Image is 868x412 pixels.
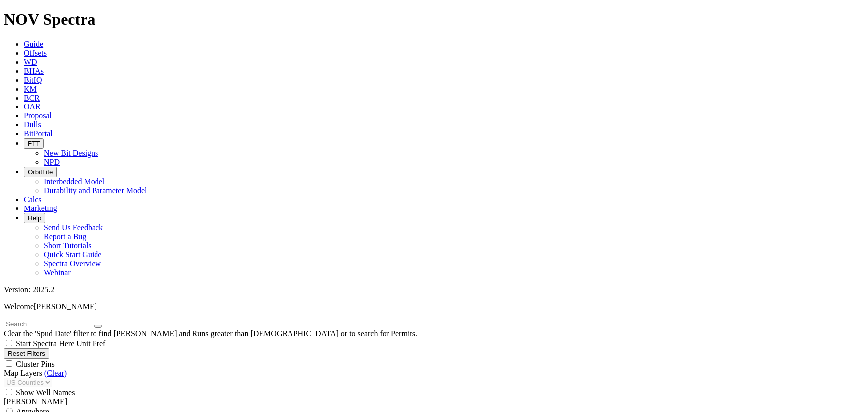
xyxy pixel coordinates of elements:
[44,177,104,186] a: Interbedded Model
[24,167,57,177] button: OrbitLite
[4,369,42,377] span: Map Layers
[4,10,864,29] h1: NOV Spectra
[24,85,37,93] a: KM
[24,49,47,57] a: Offsets
[16,339,74,348] span: Start Spectra Here
[24,103,41,111] a: OAR
[24,204,57,212] a: Marketing
[4,319,92,329] input: Search
[4,397,864,406] div: [PERSON_NAME]
[24,138,44,149] button: FTT
[44,223,103,232] a: Send Us Feedback
[24,120,41,129] a: Dulls
[4,348,49,359] button: Reset Filters
[24,129,53,138] a: BitPortal
[44,241,92,250] a: Short Tutorials
[16,388,75,397] span: Show Well Names
[24,111,52,120] a: Proposal
[44,250,101,259] a: Quick Start Guide
[6,340,12,346] input: Start Spectra Here
[24,58,37,66] a: WD
[76,339,105,348] span: Unit Pref
[24,40,43,48] a: Guide
[28,214,41,222] span: Help
[28,140,40,147] span: FTT
[24,76,42,84] a: BitIQ
[24,67,44,75] a: BHAs
[34,302,97,310] span: [PERSON_NAME]
[24,94,40,102] a: BCR
[44,186,147,195] a: Durability and Parameter Model
[24,195,42,204] a: Calcs
[28,168,53,176] span: OrbitLite
[44,149,98,157] a: New Bit Designs
[44,259,101,268] a: Spectra Overview
[4,285,864,294] div: Version: 2025.2
[4,302,864,311] p: Welcome
[16,360,55,368] span: Cluster Pins
[44,158,60,166] a: NPD
[44,268,71,277] a: Webinar
[4,329,417,338] span: Clear the 'Spud Date' filter to find [PERSON_NAME] and Runs greater than [DEMOGRAPHIC_DATA] or to...
[44,232,86,241] a: Report a Bug
[44,369,67,377] a: (Clear)
[24,213,45,223] button: Help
